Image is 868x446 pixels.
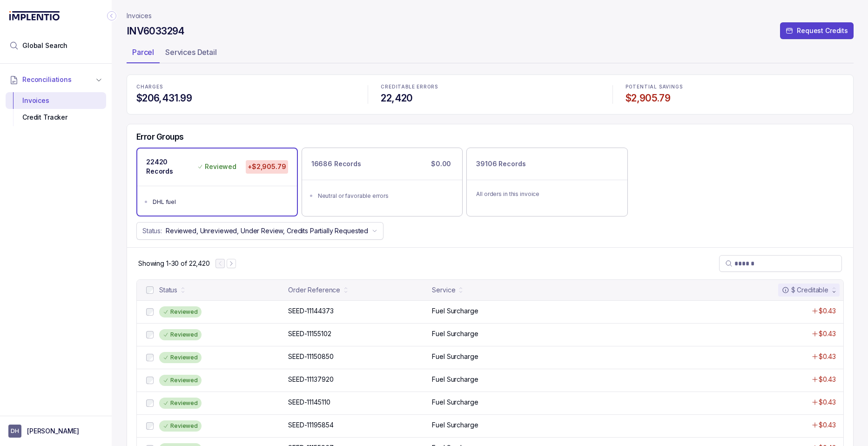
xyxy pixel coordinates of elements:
p: SEED-11195854 [288,420,333,430]
button: Request Credits [780,22,854,39]
div: Reviewed [159,352,202,363]
p: SEED-11145110 [288,398,330,407]
input: checkbox-checkbox [146,286,154,294]
div: Collapse Icon [106,10,117,21]
p: $0.43 [819,398,836,407]
a: Invoices [127,11,152,20]
nav: breadcrumb [127,11,152,20]
p: [PERSON_NAME] [27,426,79,436]
div: Service [432,285,455,295]
p: Fuel Surcharge [432,329,478,338]
p: $0.00 [429,157,453,170]
div: Neutral or favorable errors [318,191,452,201]
input: checkbox-checkbox [146,331,154,338]
p: CREDITABLE ERRORS [381,84,599,90]
div: DHL fuel [153,197,287,207]
div: Reconciliations [6,90,106,128]
p: Fuel Surcharge [432,352,478,361]
p: SEED-11150850 [288,352,333,361]
ul: Tab Group [127,45,854,63]
div: Credit Tracker [13,109,99,126]
input: checkbox-checkbox [146,399,154,407]
span: Reconciliations [22,75,72,84]
p: Parcel [132,47,154,58]
p: Reviewed [205,162,236,171]
span: Global Search [22,41,67,50]
input: checkbox-checkbox [146,422,154,430]
div: Remaining page entries [138,259,210,268]
div: $ Creditable [782,285,828,295]
p: $0.43 [819,352,836,361]
li: Tab Parcel [127,45,160,63]
p: 22420 Records [146,157,194,176]
p: +$2,905.79 [246,160,288,173]
input: checkbox-checkbox [146,377,154,384]
p: 16686 Records [311,159,361,169]
h4: $2,905.79 [626,92,844,105]
p: Services Detail [165,47,217,58]
p: CHARGES [136,84,355,90]
p: $0.43 [819,329,836,338]
h4: INV6033294 [127,25,185,38]
p: Fuel Surcharge [432,420,478,430]
li: Tab Services Detail [160,45,222,63]
div: Reviewed [159,306,202,318]
span: User initials [8,425,21,438]
div: Reviewed [159,329,202,340]
p: $0.43 [819,420,836,430]
input: checkbox-checkbox [146,308,154,316]
p: POTENTIAL SAVINGS [626,84,844,90]
div: Reviewed [159,375,202,386]
input: checkbox-checkbox [146,354,154,361]
button: Reconciliations [6,69,106,90]
p: All orders in this invoice [476,189,618,199]
p: 39106 Records [476,159,525,169]
h4: $206,431.99 [136,92,355,105]
h5: Error Groups [136,132,184,142]
p: Fuel Surcharge [432,398,478,407]
p: Fuel Surcharge [432,306,478,316]
button: Next Page [227,259,236,268]
button: Status:Reviewed, Unreviewed, Under Review, Credits Partially Requested [136,222,384,240]
div: Reviewed [159,398,202,409]
button: User initials[PERSON_NAME] [8,425,103,438]
div: Invoices [13,92,99,109]
p: SEED-11155102 [288,329,331,338]
p: $0.43 [819,375,836,384]
p: Fuel Surcharge [432,375,478,384]
p: Status: [142,226,162,236]
p: SEED-11137920 [288,375,333,384]
p: Reviewed, Unreviewed, Under Review, Credits Partially Requested [166,226,368,236]
p: Request Credits [797,26,848,35]
p: $0.43 [819,306,836,316]
div: Reviewed [159,420,202,432]
div: Order Reference [288,285,340,295]
p: SEED-11144373 [288,306,333,316]
h4: 22,420 [381,92,599,105]
p: Showing 1-30 of 22,420 [138,259,210,268]
div: Status [159,285,177,295]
